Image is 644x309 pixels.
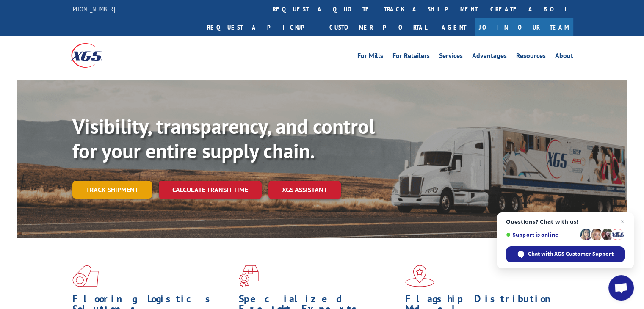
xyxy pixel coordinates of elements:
b: Visibility, transparency, and control for your entire supply chain. [72,113,375,164]
a: Join Our Team [475,18,573,36]
a: Advantages [472,52,507,62]
a: Track shipment [72,181,152,199]
span: Questions? Chat with us! [506,218,625,225]
a: [PHONE_NUMBER] [71,5,115,13]
a: Calculate transit time [159,181,262,199]
a: Request a pickup [201,18,323,36]
div: Open chat [608,275,634,301]
a: Agent [433,18,475,36]
a: Services [439,52,463,62]
img: xgs-icon-total-supply-chain-intelligence-red [72,265,99,287]
span: Close chat [617,217,627,227]
img: xgs-icon-focused-on-flooring-red [239,265,259,287]
a: For Mills [357,52,383,62]
a: For Retailers [392,52,430,62]
span: Chat with XGS Customer Support [528,250,614,258]
div: Chat with XGS Customer Support [506,246,625,262]
a: Resources [516,52,546,62]
span: Support is online [506,232,577,238]
img: xgs-icon-flagship-distribution-model-red [405,265,434,287]
a: About [555,52,573,62]
a: XGS ASSISTANT [268,181,341,199]
a: Customer Portal [323,18,433,36]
